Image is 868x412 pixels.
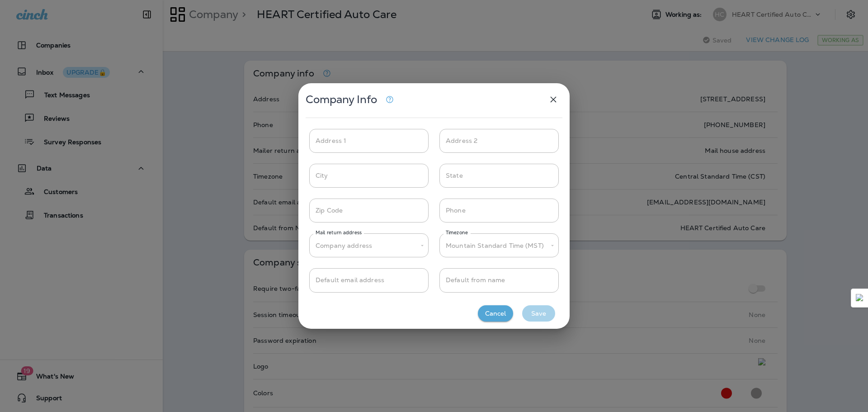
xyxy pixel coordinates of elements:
[306,93,377,106] span: Company Info
[439,233,559,257] div: Mountain Standard Time (MST)
[309,233,429,257] div: Company address
[446,229,468,236] label: Timezone
[478,305,513,322] button: Cancel
[856,294,864,302] img: Detect Auto
[316,229,362,236] label: Mail return address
